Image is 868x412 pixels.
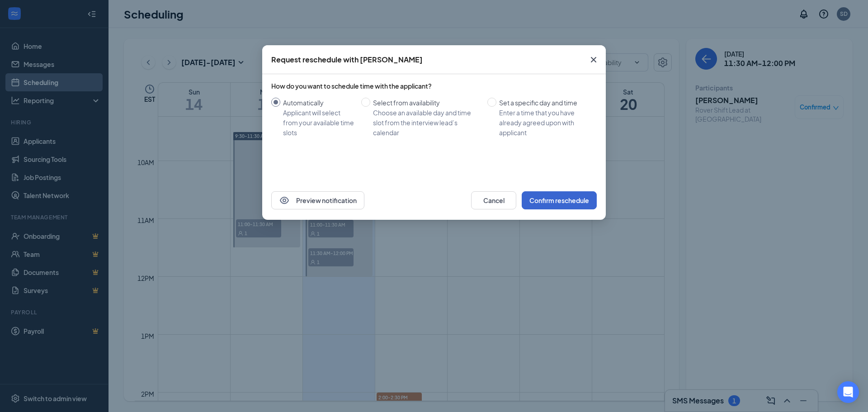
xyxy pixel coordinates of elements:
[373,108,480,137] div: Choose an available day and time slot from the interview lead’s calendar
[283,108,354,137] div: Applicant will select from your available time slots
[588,54,599,65] svg: Cross
[271,81,597,90] div: How do you want to schedule time with the applicant?
[837,381,859,403] div: Open Intercom Messenger
[271,55,423,65] div: Request reschedule with [PERSON_NAME]
[373,98,480,108] div: Select from availability
[499,108,590,137] div: Enter a time that you have already agreed upon with applicant
[283,98,354,108] div: Automatically
[522,191,597,209] button: Confirm reschedule
[271,191,364,209] button: EyePreview notification
[471,191,516,209] button: Cancel
[499,98,590,108] div: Set a specific day and time
[279,195,290,206] svg: Eye
[581,45,606,74] button: Close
